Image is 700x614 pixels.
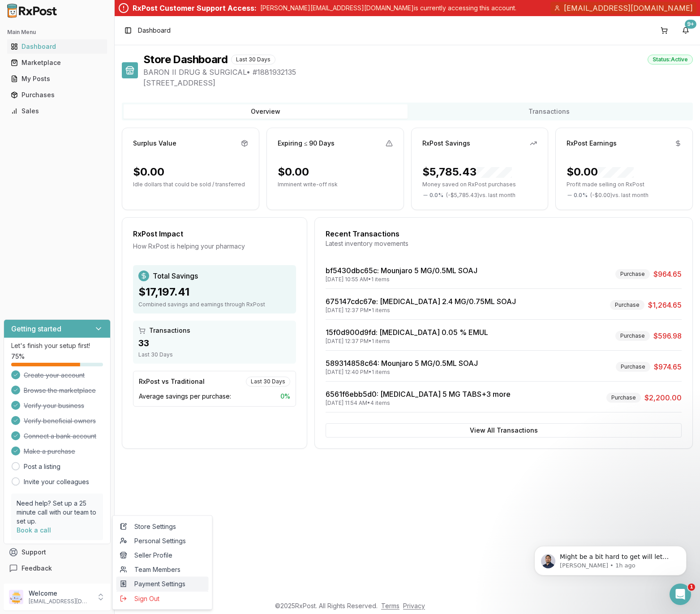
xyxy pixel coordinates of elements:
button: My Posts [4,72,111,86]
div: [DATE] 12:40 PM • 1 items [326,369,478,376]
a: My Posts [7,71,107,87]
p: Imminent write-off risk [278,181,393,188]
span: 0.0 % [429,192,443,199]
div: My Posts [11,74,103,83]
div: Last 30 Days [138,351,291,358]
div: [DATE] 11:54 AM • 4 items [326,399,511,407]
p: [PERSON_NAME][EMAIL_ADDRESS][DOMAIN_NAME] is currently accessing this account. [260,4,516,13]
span: Browse the marketplace [24,386,96,395]
div: Purchase [606,393,641,403]
p: Need help? Set up a 25 minute call with our team to set up. [17,499,98,526]
span: Seller Profile [120,551,205,560]
span: $1,264.65 [648,300,682,310]
span: Dashboard [138,26,171,35]
img: RxPost Logo [4,4,61,18]
a: Personal Settings [116,534,209,548]
div: Last 30 Days [246,377,290,386]
a: Book a call [17,526,51,534]
span: Personal Settings [120,537,205,545]
span: Sign Out [120,594,205,603]
div: 9+ [685,20,696,29]
div: RxPost Impact [133,228,296,239]
button: Overview [124,104,408,119]
div: Purchase [615,269,650,279]
h2: Main Menu [7,29,107,36]
a: Invite your colleagues [24,477,89,486]
span: Verify your business [24,401,84,410]
p: Welcome [29,589,91,598]
a: 675147cdc67e: [MEDICAL_DATA] 2.4 MG/0.75ML SOAJ [326,297,516,306]
a: 15f0d900d9fd: [MEDICAL_DATA] 0.05 % EMUL [326,328,488,337]
a: Team Members [116,562,209,577]
div: Recent Transactions [326,228,682,239]
span: 0 % [280,392,290,401]
div: Status: Active [648,55,693,64]
div: Expiring ≤ 90 Days [278,139,335,148]
div: $0.00 [567,165,634,179]
span: Store Settings [120,522,205,531]
p: Money saved on RxPost purchases [422,181,537,188]
div: Sales [11,107,103,116]
a: Sales [7,103,107,119]
div: Dashboard [11,42,103,51]
div: Surplus Value [133,139,176,148]
span: ( - $0.00 ) vs. last month [590,192,648,199]
span: Connect a bank account [24,432,96,441]
div: Combined savings and earnings through RxPost [138,301,291,308]
div: $17,197.41 [138,285,291,299]
span: $964.65 [653,269,682,279]
a: Post a listing [24,462,60,471]
div: RxPost vs Traditional [139,377,205,386]
span: [STREET_ADDRESS] [143,77,693,88]
div: Marketplace [11,58,103,67]
span: ( - $5,785.43 ) vs. last month [446,192,515,199]
img: User avatar [9,590,23,604]
div: Latest inventory movements [326,239,682,248]
h1: Store Dashboard [143,52,228,67]
span: $2,200.00 [644,392,682,403]
div: RxPost Savings [422,139,470,148]
a: Privacy [403,602,425,610]
a: Dashboard [7,39,107,55]
span: Transactions [149,326,190,335]
button: Purchases [4,88,111,102]
span: 75 % [11,352,25,361]
div: How RxPost is helping your pharmacy [133,242,296,251]
span: Payment Settings [120,580,205,588]
div: Last 30 Days [231,55,275,64]
div: [DATE] 12:37 PM • 1 items [326,338,488,345]
span: 1 [688,584,695,591]
a: bf5430dbc65c: Mounjaro 5 MG/0.5ML SOAJ [326,266,477,275]
button: Feedback [4,560,111,576]
span: Verify beneficial owners [24,416,96,425]
div: $0.00 [278,165,309,179]
div: [DATE] 12:37 PM • 1 items [326,307,516,314]
span: Create your account [24,371,85,380]
a: 6561f6ebb5d0: [MEDICAL_DATA] 5 MG TABS+3 more [326,390,511,399]
span: 0.0 % [574,192,588,199]
a: Payment Settings [116,577,209,591]
span: Make a purchase [24,447,75,456]
button: 9+ [679,23,693,38]
div: $5,785.43 [422,165,512,179]
span: [EMAIL_ADDRESS][DOMAIN_NAME] [564,3,693,13]
span: Team Members [120,565,205,574]
span: $974.65 [654,361,682,372]
div: Purchase [610,300,644,310]
span: BARON II DRUG & SURGICAL • # 1881932135 [143,67,693,77]
a: 589314858c64: Mounjaro 5 MG/0.5ML SOAJ [326,359,478,368]
iframe: Intercom notifications message [521,527,700,590]
nav: breadcrumb [138,26,171,35]
a: Store Settings [116,520,209,534]
button: Marketplace [4,56,111,70]
p: Profit made selling on RxPost [567,181,682,188]
button: View All Transactions [326,423,682,438]
div: Purchase [615,331,650,341]
span: $596.98 [653,331,682,341]
a: Seller Profile [116,548,209,562]
div: Purchase [616,362,650,372]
